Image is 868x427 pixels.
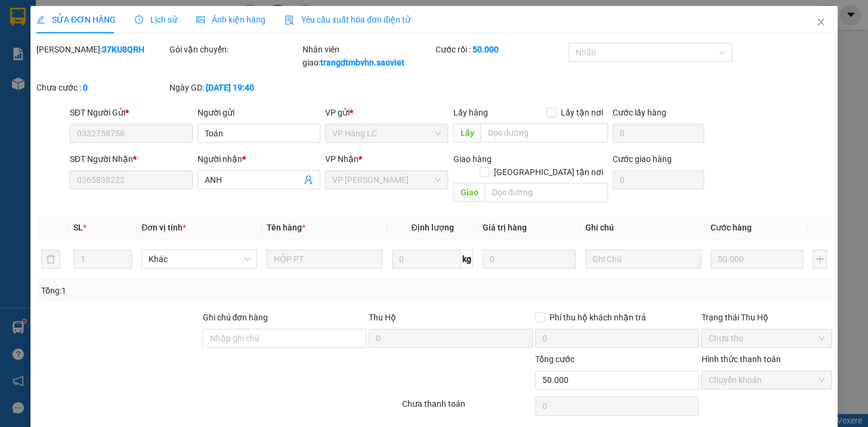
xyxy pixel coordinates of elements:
[36,81,167,94] div: Chưa cước :
[41,250,60,269] button: delete
[70,106,193,119] div: SĐT Người Gửi
[613,108,666,117] label: Cước lấy hàng
[135,15,143,24] span: clock-circle
[708,371,824,389] span: Chuyển khoản
[483,250,576,269] input: 0
[556,106,608,119] span: Lấy tận nơi
[267,250,382,269] input: VD: Bàn, Ghế
[545,311,651,324] span: Phí thu hộ khách nhận trả
[804,6,838,39] button: Close
[411,223,453,232] span: Định lượng
[369,313,396,322] span: Thu Hộ
[453,108,487,117] span: Lấy hàng
[141,223,186,232] span: Đơn vị tính
[83,83,88,92] b: 0
[480,123,608,142] input: Dọc đường
[70,152,193,166] div: SĐT Người Nhận
[196,15,265,24] span: Ảnh kiện hàng
[202,329,366,348] input: Ghi chú đơn hàng
[461,250,473,269] span: kg
[472,45,498,54] b: 50.000
[197,106,320,119] div: Người gửi
[484,183,608,202] input: Dọc đường
[453,154,491,164] span: Giao hàng
[36,15,116,24] span: SỬA ĐƠN HÀNG
[401,397,534,418] div: Chưa thanh toán
[267,223,305,232] span: Tên hàng
[320,58,404,67] b: trangdtmbvhn.saoviet
[206,83,254,92] b: [DATE] 19:40
[7,10,66,69] img: logo.jpg
[159,10,288,29] b: [DOMAIN_NAME]
[813,250,827,269] button: plus
[613,154,672,164] label: Cước giao hàng
[202,313,268,322] label: Ghi chú đơn hàng
[535,354,574,364] span: Tổng cước
[613,124,704,143] input: Cước lấy hàng
[36,15,45,24] span: edit
[711,223,752,232] span: Cước hàng
[102,45,144,54] b: 37KU8QRH
[453,123,480,142] span: Lấy
[169,81,300,94] div: Ngày GD:
[197,152,320,166] div: Người nhận
[63,69,288,144] h2: VP Nhận: VP Hàng LC
[36,43,167,56] div: [PERSON_NAME]:
[325,106,448,119] div: VP gửi
[489,166,608,179] span: [GEOGRAPHIC_DATA] tận nơi
[73,223,83,232] span: SL
[580,216,706,239] th: Ghi chú
[135,15,177,24] span: Lịch sử
[453,183,484,202] span: Giao
[332,124,441,142] span: VP Hàng LC
[72,28,146,48] b: Sao Việt
[7,69,96,89] h2: ID4514ZZ
[325,154,359,164] span: VP Nhận
[169,43,300,56] div: Gói vận chuyển:
[285,15,294,25] img: icon
[708,329,824,347] span: Chưa thu
[701,311,832,324] div: Trạng thái Thu Hộ
[585,250,701,269] input: Ghi Chú
[285,15,410,24] span: Yêu cầu xuất hóa đơn điện tử
[149,250,250,268] span: Khác
[41,284,336,297] div: Tổng: 1
[435,43,566,56] div: Cước rồi :
[196,15,205,24] span: picture
[302,43,433,69] div: Nhân viên giao:
[483,223,527,232] span: Giá trị hàng
[711,250,804,269] input: 0
[613,170,704,189] input: Cước giao hàng
[701,354,780,364] label: Hình thức thanh toán
[332,171,441,189] span: VP Gia Lâm
[304,175,313,185] span: user-add
[816,17,826,27] span: close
